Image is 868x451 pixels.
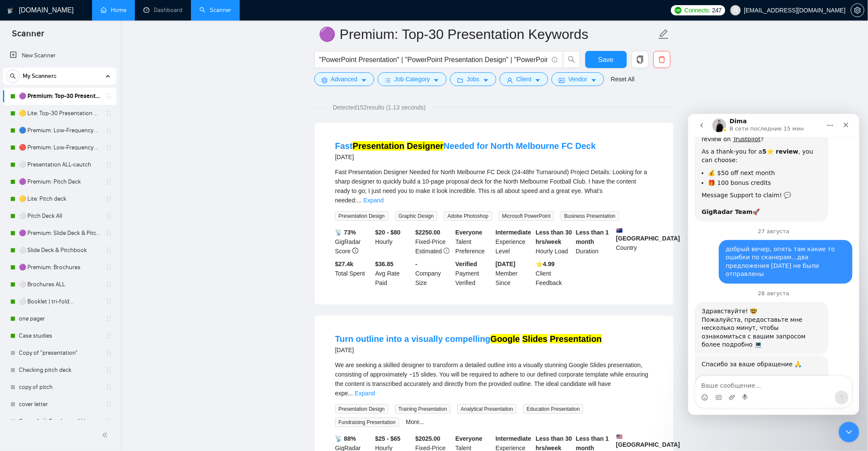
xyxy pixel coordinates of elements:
[415,229,440,236] b: $ 2250.00
[496,435,531,442] b: Intermediate
[105,213,112,220] span: holder
[483,77,489,83] span: caret-down
[375,229,400,236] b: $20 - $80
[574,228,614,256] div: Duration
[534,259,574,288] div: Client Feedback
[563,51,580,68] button: search
[675,7,682,14] img: upwork-logo.png
[457,77,463,83] span: folder
[105,418,112,425] span: holder
[335,404,388,414] span: Presentation Design
[552,57,558,62] span: info-circle
[105,127,112,134] span: holder
[456,435,483,442] b: Everyone
[101,6,126,14] a: homeHome
[331,74,358,84] span: Advanced
[105,401,112,408] span: holder
[335,435,356,442] b: 📡 88%
[19,276,100,293] a: ⚪ Brochures ALL
[395,404,451,414] span: Training Presentation
[335,360,653,398] div: We are seeking a skilled designer to transform a detailed outline into a visually stunning Google...
[19,396,100,413] a: cover letter
[335,229,356,236] b: 📡 73%
[653,51,671,68] button: delete
[348,390,353,397] span: ...
[200,6,231,14] a: searchScanner
[733,7,739,13] span: user
[54,280,61,287] button: Start recording
[499,211,554,221] span: Microsoft PowerPoint
[536,229,572,245] b: Less than 30 hrs/week
[335,345,602,355] div: [DATE]
[616,228,680,242] b: [GEOGRAPHIC_DATA]
[454,259,494,288] div: Payment Verified
[14,193,134,202] div: Здравствуйте! 🤓
[31,126,164,170] div: добрый вечер, опять там какие то ошибки по сканерам...два предложения [DATE] не были отправлены
[568,74,587,84] span: Vendor
[373,259,414,288] div: Avg Rate Paid
[6,73,19,79] span: search
[14,202,134,235] div: Пожалуйста, предоставьте мне несколько минут, чтобы ознакомиться с вашим запросом более подробно 💻
[19,242,100,259] a: ⚪ Slide Deck & Pitchbook
[7,126,164,177] div: 8777931@gmail.com говорит…
[105,110,112,117] span: holder
[561,211,619,221] span: Business Presentation
[433,77,439,83] span: caret-down
[361,77,367,83] span: caret-down
[415,248,442,255] span: Estimated
[10,47,110,64] a: New Scanner
[614,228,655,256] div: Country
[105,281,112,288] span: holder
[7,115,164,126] div: 27 августа
[335,167,653,205] div: Fast Presentation Designer Needed for North Melbourne FC Deck (24-48hr Turnaround) Project Detail...
[23,68,57,85] span: My Scanners
[335,362,649,397] span: We are seeking a skilled designer to transform a detailed outline into a visually stunning Google...
[105,178,112,185] span: holder
[38,131,158,165] div: добрый вечер, опять там какие то ошибки по сканерам...два предложения [DATE] не были отправлены
[688,114,859,415] iframe: To enrich screen reader interactions, please activate Accessibility in Grammarly extension settings
[75,34,110,41] b: 5⭐️ review
[20,55,134,63] li: 💰 $50 off next month
[7,188,164,241] div: Dima говорит…
[19,293,100,310] a: ⚪ Booklet | tri-fold...
[14,34,134,50] div: As a thank-you for a , you can choose:
[335,418,399,427] span: Fundraising Presentation
[105,264,112,271] span: holder
[395,211,438,221] span: Graphic Design
[7,262,164,277] textarea: Ваше сообщение...
[19,413,100,430] a: Copy of ⚪ Brochures ALL
[522,334,548,344] mark: Slides
[523,404,583,414] span: Education Presentation
[454,228,494,256] div: Talent Preference
[851,7,864,14] span: setting
[611,74,635,84] a: Reset All
[617,228,623,234] img: 🇦🇺
[559,77,565,83] span: idcard
[19,190,100,208] a: 🟡 Lite: Pitch deck
[632,56,648,63] span: copy
[352,248,358,254] span: info-circle
[585,51,627,68] button: Save
[500,72,549,86] button: userClientcaret-down
[319,24,656,45] input: Scanner name...
[444,248,450,254] span: exclamation-circle
[494,228,534,256] div: Experience Level
[394,74,430,84] span: Job Category
[385,77,391,83] span: bars
[507,77,513,83] span: user
[591,77,597,83] span: caret-down
[7,4,13,18] img: logo
[19,122,100,139] a: 🔵 Premium: Low-Frequency Presentations
[378,72,447,86] button: barsJob Categorycaret-down
[19,362,100,379] a: Checking pitch deck
[102,431,110,439] span: double-left
[335,141,596,151] a: FastPresentation DesignerNeeded for North Melbourne FC Deck
[19,379,100,396] a: copy of pitch
[14,246,134,314] div: Спасибо за ваше обращение 🙏 Передал данные команде на фикс; вижу, что по какой-то причине не прои...
[14,77,134,103] div: Message Support to claim! 💬 ​ ​ 🚀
